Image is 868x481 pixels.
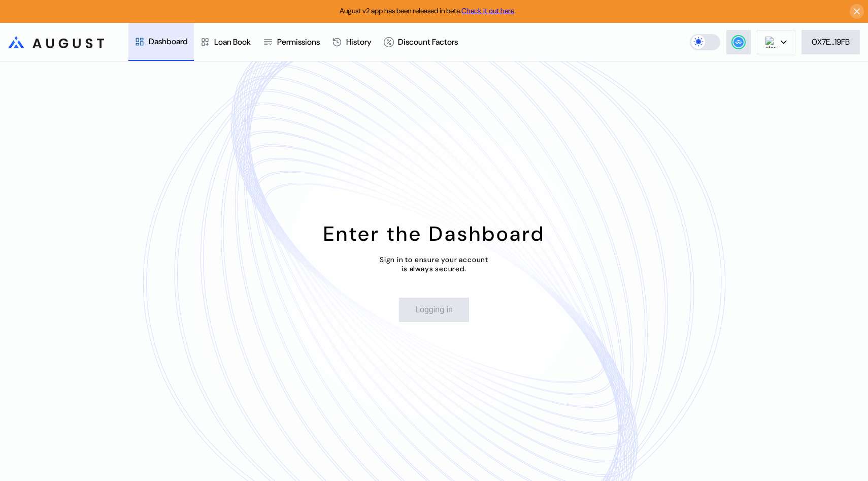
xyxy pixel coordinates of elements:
[378,23,464,61] a: Discount Factors
[326,23,378,61] a: History
[812,37,850,47] div: 0X7E...19FB
[323,220,545,247] div: Enter the Dashboard
[128,23,194,61] a: Dashboard
[277,37,320,47] div: Permissions
[802,30,860,54] button: 0X7E...19FB
[765,37,777,48] img: chain logo
[340,6,514,15] span: August v2 app has been released in beta.
[346,37,372,47] div: History
[399,298,469,322] button: Logging in
[757,30,795,54] button: chain logo
[380,255,488,273] div: Sign in to ensure your account is always secured.
[398,37,458,47] div: Discount Factors
[149,36,188,47] div: Dashboard
[461,6,514,15] a: Check it out here
[214,37,251,47] div: Loan Book
[194,23,257,61] a: Loan Book
[257,23,326,61] a: Permissions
